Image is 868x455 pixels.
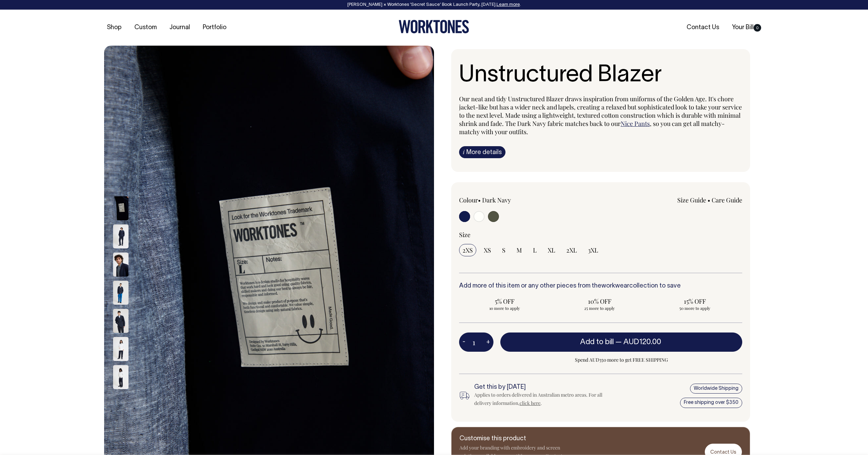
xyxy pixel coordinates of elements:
[563,244,580,256] input: 2XL
[623,339,661,346] span: AUD120.00
[104,22,124,33] a: Shop
[113,309,129,333] img: dark-navy
[554,295,645,313] input: 10% OFF 25 more to apply
[533,246,537,254] span: L
[566,246,577,254] span: 2XL
[474,384,614,391] h6: Get this by [DATE]
[653,305,737,311] span: 50 more to apply
[459,244,476,256] input: 2XS
[588,246,598,254] span: 3XL
[463,148,465,155] span: i
[459,196,572,204] div: Colour
[113,281,129,305] img: dark-navy
[502,246,505,254] span: S
[516,246,522,254] span: M
[513,244,525,256] input: M
[480,244,494,256] input: XS
[484,246,491,254] span: XS
[113,365,129,389] img: off-white
[459,146,505,158] a: iMore details
[483,335,493,349] button: +
[132,22,159,33] a: Custom
[729,22,764,33] a: Your Bill0
[459,335,469,349] button: -
[113,196,129,220] img: dark-navy
[558,297,642,305] span: 10% OFF
[585,244,602,256] input: 3XL
[708,196,710,204] span: •
[115,179,126,194] button: Previous
[167,22,193,33] a: Journal
[200,22,229,33] a: Portfolio
[499,244,509,256] input: S
[677,196,706,204] a: Size Guide
[653,297,737,305] span: 15% OFF
[459,119,725,136] span: , so you can get all matchy-matchy with your outfits.
[649,295,740,313] input: 15% OFF 50 more to apply
[530,244,540,256] input: L
[548,246,555,254] span: XL
[500,332,742,352] button: Add to bill —AUD120.00
[615,339,663,346] span: —
[113,337,129,361] img: off-white
[115,391,126,407] button: Next
[754,24,761,32] span: 0
[113,224,129,248] img: dark-navy
[580,339,614,346] span: Add to bill
[459,95,742,128] span: Our neat and tidy Unstructured Blazer draws inspiration from uniforms of the Golden Age. It's cho...
[459,435,569,442] h6: Customise this product
[113,253,129,277] img: dark-navy
[558,305,642,311] span: 25 more to apply
[544,244,559,256] input: XL
[712,196,742,204] a: Care Guide
[463,246,473,254] span: 2XS
[459,295,550,313] input: 5% OFF 10 more to apply
[463,297,547,305] span: 5% OFF
[482,196,511,204] label: Dark Navy
[463,305,547,311] span: 10 more to apply
[7,2,861,7] div: [PERSON_NAME] × Worktones ‘Secret Sauce’ Book Launch Party, [DATE]. .
[601,283,629,289] a: workwear
[459,63,742,89] h1: Unstructured Blazer
[684,22,722,33] a: Contact Us
[459,231,742,239] div: Size
[500,356,742,364] span: Spend AUD350 more to get FREE SHIPPING
[478,196,481,204] span: •
[497,3,520,7] a: Learn more
[520,400,541,406] a: click here
[459,283,742,290] h6: Add more of this item or any other pieces from the collection to save
[474,391,614,407] div: Applies to orders delivered in Australian metro areas. For all delivery information, .
[621,119,650,128] a: Nice Pants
